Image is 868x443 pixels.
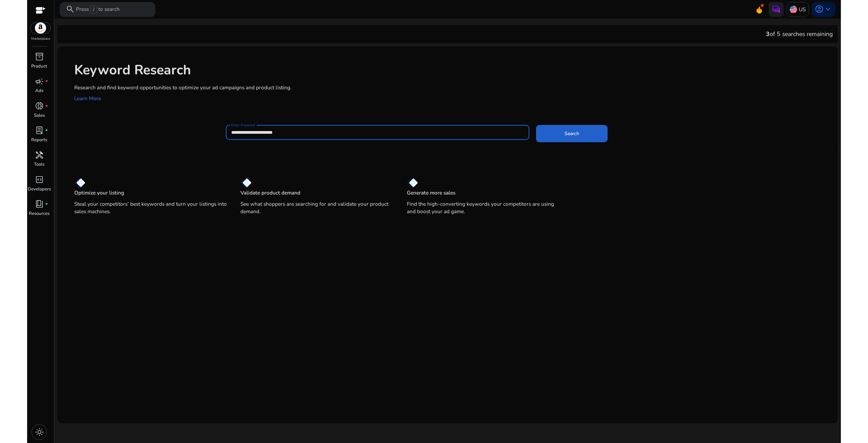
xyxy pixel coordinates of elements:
p: US [799,3,806,15]
span: donut_small [35,101,44,110]
span: 3 [766,30,770,38]
span: Search [565,130,579,137]
p: Tools [34,161,44,168]
span: / [90,5,97,14]
p: Resources [29,210,50,217]
div: of 5 searches remaining [766,30,833,38]
p: Ads [35,88,43,94]
a: handymanTools [27,149,51,173]
span: inventory_2 [35,52,44,61]
p: Reports [31,137,47,144]
img: diamond.svg [74,178,85,187]
span: keyboard_arrow_down [824,5,832,14]
p: Press to search [76,5,120,14]
span: campaign [35,77,44,86]
span: book_4 [35,200,44,208]
p: Product [31,63,47,70]
p: Research and find keyword opportunities to optimize your ad campaigns and product listing. [74,84,831,91]
span: fiber_manual_record [45,203,48,206]
a: inventory_2Product [27,51,51,75]
p: Steal your competitors’ best keywords and turn your listings into sales machines. [74,200,227,215]
p: Validate product demand [240,189,300,197]
span: handyman [35,151,44,160]
a: donut_smallfiber_manual_recordSales [27,100,51,125]
p: Optimize your listing [74,189,124,197]
a: campaignfiber_manual_recordAds [27,75,51,100]
span: fiber_manual_record [45,129,48,132]
img: diamond.svg [407,178,418,187]
span: fiber_manual_record [45,105,48,108]
span: account_circle [815,5,824,14]
img: us.svg [790,6,797,13]
p: Generate more sales [407,189,455,197]
a: book_4fiber_manual_recordResources [27,198,51,223]
mat-label: Enter Keyword [231,123,255,127]
p: Marketplace [31,36,50,41]
img: amazon.svg [31,22,51,34]
span: fiber_manual_record [45,80,48,83]
span: code_blocks [35,175,44,184]
a: code_blocksDevelopers [27,174,51,198]
h1: Keyword Research [74,62,831,78]
a: Learn More [74,95,101,102]
p: See what shoppers are searching for and validate your product demand. [240,200,393,215]
span: lab_profile [35,126,44,135]
p: Sales [34,112,45,119]
img: diamond.svg [240,178,252,187]
button: Search [536,125,608,142]
span: search [66,5,75,14]
a: lab_profilefiber_manual_recordReports [27,125,51,149]
span: light_mode [35,428,44,437]
p: Developers [28,186,51,193]
p: Find the high-converting keywords your competitors are using and boost your ad game. [407,200,559,215]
